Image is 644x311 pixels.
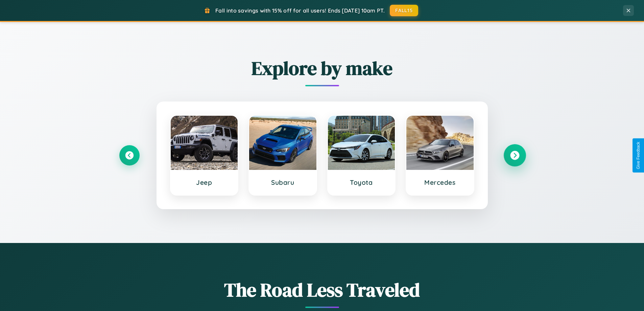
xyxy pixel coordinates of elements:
[119,277,525,303] h1: The Road Less Traveled
[119,55,525,81] h2: Explore by make
[177,178,231,186] h3: Jeep
[256,178,310,186] h3: Subaru
[390,5,418,16] button: FALL15
[215,7,385,14] span: Fall into savings with 15% off for all users! Ends [DATE] 10am PT.
[335,178,388,186] h3: Toyota
[636,142,641,169] div: Give Feedback
[413,178,467,186] h3: Mercedes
